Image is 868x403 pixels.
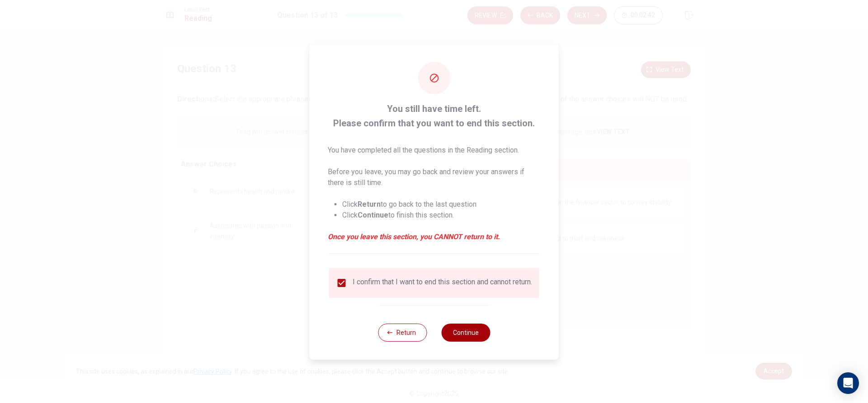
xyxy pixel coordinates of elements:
[358,211,388,219] strong: Continue
[328,232,541,242] em: Once you leave this section, you CANNOT return to it.
[328,145,541,156] p: You have completed all the questions in the Reading section.
[328,167,541,188] p: Before you leave, you may go back and review your answers if there is still time.
[837,372,859,394] div: Open Intercom Messenger
[342,210,541,221] li: Click to finish this section.
[342,199,541,210] li: Click to go back to the last question
[358,200,381,208] strong: Return
[378,324,427,342] button: Return
[441,324,490,342] button: Continue
[353,278,532,288] div: I confirm that I want to end this section and cannot return.
[328,102,541,130] span: You still have time left. Please confirm that you want to end this section.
